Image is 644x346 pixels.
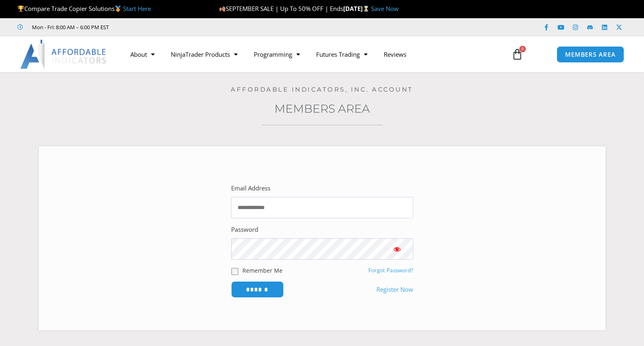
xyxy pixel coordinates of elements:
img: ⌛ [363,6,369,12]
img: LogoAI | Affordable Indicators – NinjaTrader [20,40,107,69]
span: SEPTEMBER SALE | Up To 50% OFF | Ends [219,4,343,13]
a: Affordable Indicators, Inc. Account [231,85,413,93]
span: 0 [519,46,526,52]
a: Register Now [376,284,413,295]
a: Forgot Password? [368,267,413,274]
a: About [122,45,163,64]
span: MEMBERS AREA [565,51,616,58]
a: 0 [499,43,535,66]
a: Start Here [123,4,151,13]
span: Mon - Fri: 8:00 AM – 6:00 PM EST [30,22,109,32]
a: Futures Trading [308,45,376,64]
a: Save Now [371,4,399,13]
label: Password [231,224,258,235]
img: 🥇 [115,6,121,12]
a: Programming [246,45,308,64]
span: Compare Trade Copier Solutions [17,4,151,13]
label: Remember Me [242,266,283,275]
img: 🍂 [219,6,225,12]
a: Reviews [376,45,414,64]
img: 🏆 [18,6,24,12]
a: NinjaTrader Products [163,45,246,64]
button: Show password [381,238,413,260]
strong: [DATE] [343,4,371,13]
a: MEMBERS AREA [557,46,624,63]
nav: Menu [122,45,502,64]
a: Members Area [274,102,370,115]
iframe: Customer reviews powered by Trustpilot [120,23,242,31]
label: Email Address [231,183,270,194]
